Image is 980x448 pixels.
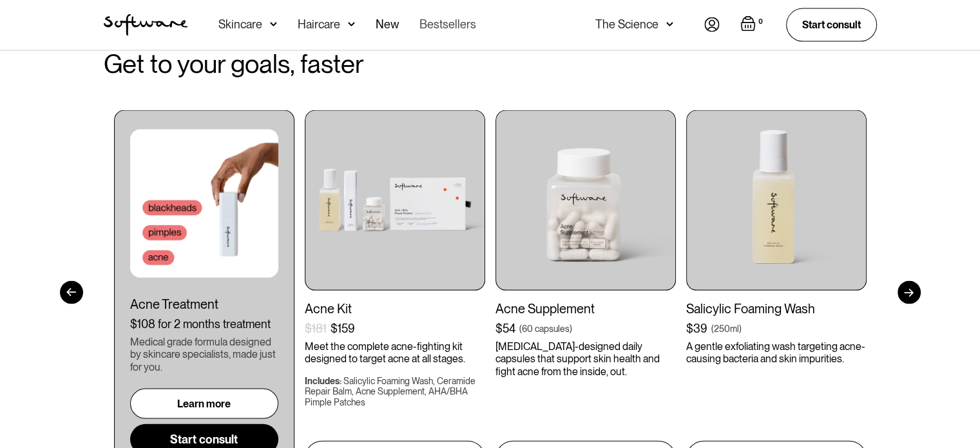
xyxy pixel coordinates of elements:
[298,18,340,31] div: Haircare
[305,340,485,365] p: Meet the complete acne-fighting kit designed to target acne at all stages.
[218,18,262,31] div: Skincare
[495,322,515,336] div: $54
[570,322,572,335] div: )
[522,322,570,335] div: 60 capsules
[104,14,187,36] a: home
[495,301,676,317] div: Acne Supplement
[495,340,676,378] p: [MEDICAL_DATA]-designed daily capsules that support skin health and fight acne from the inside, out.
[104,14,187,36] img: Software Logo
[740,16,765,34] a: Open empty cart
[130,297,278,312] div: Acne Treatment
[177,398,231,410] div: Learn more
[104,48,877,79] h2: Get to your goals, faster
[348,18,355,31] img: arrow down
[686,322,707,336] div: $39
[786,8,877,41] a: Start consult
[305,376,476,408] div: Salicylic Foaming Wash, Ceramide Repair Balm, Acne Supplement, AHA/BHA Pimple Patches
[666,18,673,31] img: arrow down
[305,301,485,317] div: Acne Kit
[305,322,327,336] div: $181
[130,336,278,373] div: Medical grade formula designed by skincare specialists, made just for you.
[130,389,278,419] a: Learn more
[130,317,278,331] div: $108 for 2 months treatment
[739,322,742,335] div: )
[714,322,739,335] div: 250ml
[331,322,355,336] div: $159
[756,16,765,28] div: 0
[305,376,341,386] div: Includes:
[270,18,277,31] img: arrow down
[686,301,867,317] div: Salicylic Foaming Wash
[686,340,867,365] p: A gentle exfoliating wash targeting acne-causing bacteria and skin impurities.
[519,322,522,335] div: (
[595,18,658,31] div: The Science
[711,322,714,335] div: (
